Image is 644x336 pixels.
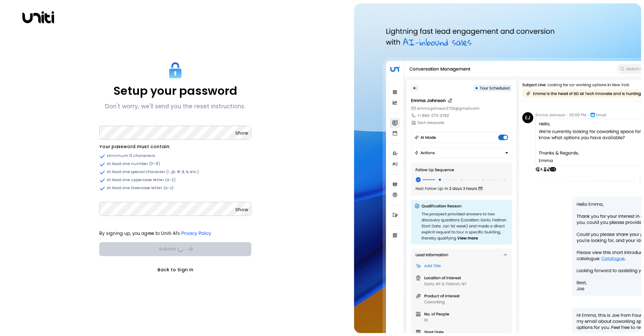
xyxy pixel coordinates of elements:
span: At least one uppercase letter (A-Z) [107,177,176,183]
img: auth-hero.png [354,3,641,333]
span: At least one special character (!, @, #, $, %, etc.) [107,169,199,175]
span: Show [235,130,248,136]
p: Don't worry, we'll send you the reset instructions. [105,102,245,112]
span: Minimum 12 characters [107,153,155,159]
span: At least one number (0-9) [107,161,160,167]
a: Back to Sign In [99,266,251,274]
a: Privacy Policy [181,230,211,237]
p: Setup your password [114,84,237,98]
button: Show [235,129,248,138]
span: Show [235,207,248,213]
li: Your password must contain: [99,143,251,151]
button: Show [235,206,248,214]
span: At least one lowercase letter (a-z) [107,185,174,191]
p: By signing up, you agree to Uniti AI's [99,229,251,238]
